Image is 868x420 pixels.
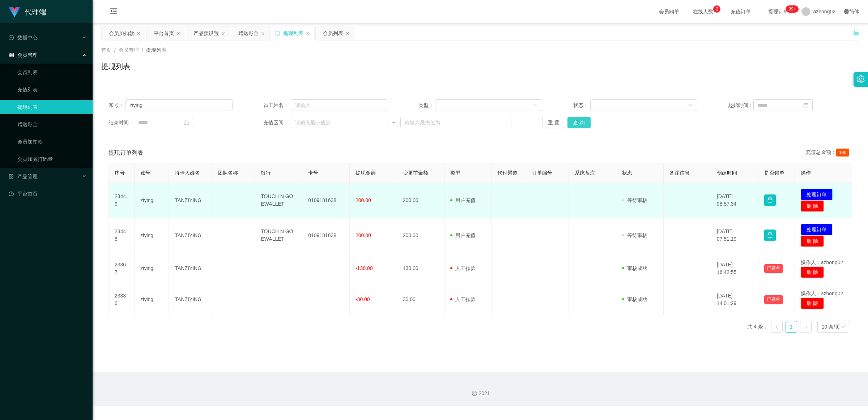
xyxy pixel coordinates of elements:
[575,170,595,176] span: 系统备注
[764,264,783,273] button: 已锁单
[356,170,376,176] span: 提现金额
[567,117,591,128] button: 查 询
[356,296,370,302] span: -30.00
[573,102,590,109] span: 状态：
[801,170,811,176] span: 操作
[542,117,565,128] button: 重 置
[114,47,116,53] span: /
[323,26,343,40] div: 会员列表
[17,65,87,80] a: 会员列表
[283,26,303,40] div: 提现列表
[764,230,776,241] button: 图标: lock
[308,170,318,176] span: 卡号
[853,29,859,36] i: 图标: unlock
[801,291,843,296] span: 操作人：azhong02
[397,284,444,315] td: 30.00
[801,260,843,265] span: 操作人：azhong02
[263,102,291,109] span: 员工姓名：
[764,295,783,304] button: 已锁单
[786,321,797,333] li: 1
[98,390,862,397] div: 2021
[669,170,690,176] span: 备注信息
[356,232,371,238] span: 200.00
[109,102,125,109] span: 账号：
[9,187,87,201] a: 图标: dashboard平台首页
[844,9,849,14] i: 图标: global
[255,218,302,253] td: TOUCH N GO EWALLET
[857,75,865,83] i: 图标: setting
[109,119,134,127] span: 结束时间：
[9,35,14,40] i: 图标: check-circle-o
[17,134,87,149] a: 会员加扣款
[836,149,849,157] span: 190
[169,284,212,315] td: TANZIYING
[218,170,238,176] span: 团队名称
[17,152,87,166] a: 会员加减打码量
[101,0,126,23] i: 图标: menu-fold
[302,218,350,253] td: 0109181638
[841,325,845,330] i: 图标: down
[9,9,46,14] a: 代理端
[387,119,400,127] span: ~
[622,197,647,203] span: 等待审核
[727,9,754,14] span: 充值订单
[135,183,169,218] td: ziying
[450,170,460,176] span: 类型
[9,7,20,17] img: logo.9652507e.png
[109,284,135,315] td: 23336
[711,183,758,218] td: [DATE] 08:57:34
[786,321,797,332] a: 1
[184,120,189,125] i: 图标: calendar
[801,224,833,235] button: 处理订单
[728,102,753,109] span: 起始时间：
[193,26,219,40] div: 产品预设置
[397,218,444,253] td: 200.00
[622,232,647,238] span: 等待审核
[291,99,387,111] input: 请输入
[169,253,212,284] td: TANZIYING
[747,321,768,333] li: 共 4 条，
[533,103,538,108] i: 图标: down
[356,265,373,271] span: -130.00
[397,253,444,284] td: 130.00
[135,284,169,315] td: ziying
[302,183,350,218] td: 0109181638
[801,235,824,247] button: 删 除
[261,170,271,176] span: 银行
[775,325,779,329] i: 图标: left
[532,170,552,176] span: 订单编号
[135,218,169,253] td: ziying
[119,47,139,53] span: 会员管理
[176,31,180,36] i: 图标: close
[356,197,371,203] span: 200.00
[175,170,200,176] span: 持卡人姓名
[136,31,141,36] i: 图标: close
[345,31,350,36] i: 图标: close
[261,31,265,36] i: 图标: close
[716,5,718,13] p: 2
[125,99,232,111] input: 请输入
[9,174,14,179] i: 图标: appstore-o
[140,170,150,176] span: 账号
[9,52,38,58] span: 会员管理
[472,391,477,396] i: 图标: copyright
[109,218,135,253] td: 23448
[765,9,792,14] span: 提现订单
[764,170,784,176] span: 是否锁单
[801,189,833,200] button: 处理订单
[622,265,647,271] span: 审核成功
[711,218,758,253] td: [DATE] 07:51:19
[109,26,134,40] div: 会员加扣款
[142,47,143,53] span: /
[689,9,717,14] span: 在线人数
[497,170,518,176] span: 代付渠道
[400,117,511,128] input: 请输入最大值为
[238,26,259,40] div: 赠送彩金
[101,47,111,53] span: 首页
[622,170,632,176] span: 状态
[221,31,225,36] i: 图标: close
[764,194,776,206] button: 图标: lock
[17,100,87,114] a: 提现列表
[169,183,212,218] td: TANZIYING
[711,284,758,315] td: [DATE] 14:01:29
